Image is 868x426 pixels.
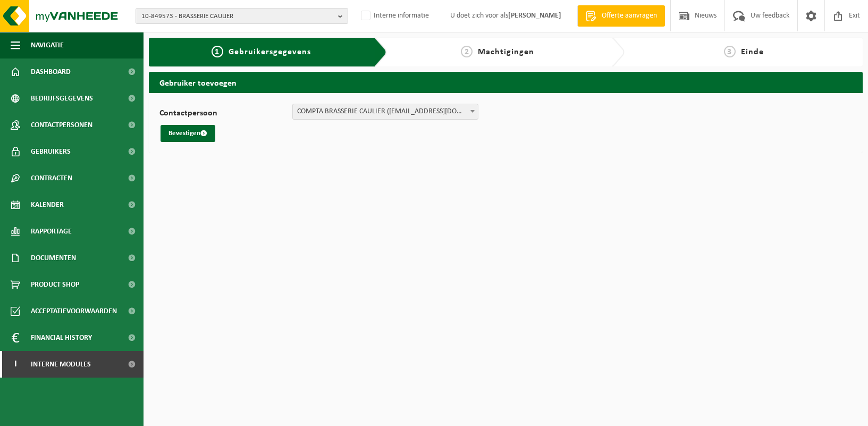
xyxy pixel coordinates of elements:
[31,32,64,59] span: Navigatie
[31,138,71,165] span: Gebruikers
[478,48,534,56] span: Machtigingen
[229,48,311,56] span: Gebruikersgegevens
[141,9,334,24] span: 10-849573 - BRASSERIE CAULIER
[136,8,348,24] button: 10-849573 - BRASSERIE CAULIER
[149,72,863,93] h2: Gebruiker toevoegen
[724,46,736,57] span: 3
[293,104,478,119] span: COMPTA BRASSERIE CAULIER (compta@brasseriecaulier.com)
[159,109,292,120] label: Contactpersoon
[359,8,429,24] label: Interne informatie
[741,48,764,56] span: Einde
[31,112,92,138] span: Contactpersonen
[31,298,117,324] span: Acceptatievoorwaarden
[461,46,473,57] span: 2
[31,59,71,85] span: Dashboard
[212,46,223,57] span: 1
[31,165,72,191] span: Contracten
[577,5,665,27] a: Offerte aanvragen
[31,218,72,245] span: Rapportage
[599,11,660,21] span: Offerte aanvragen
[31,324,92,351] span: Financial History
[31,271,79,298] span: Product Shop
[31,245,76,271] span: Documenten
[508,12,561,20] strong: [PERSON_NAME]
[292,104,478,120] span: COMPTA BRASSERIE CAULIER (compta@brasseriecaulier.com)
[31,191,64,218] span: Kalender
[31,351,91,378] span: Interne modules
[31,85,93,112] span: Bedrijfsgegevens
[11,351,20,378] span: I
[161,125,215,142] button: Bevestigen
